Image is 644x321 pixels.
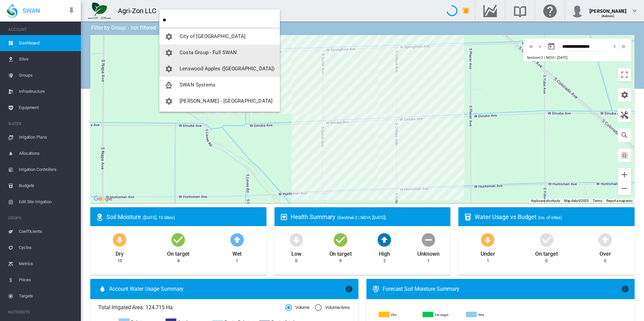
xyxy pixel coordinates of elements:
[159,93,280,109] button: You have 'Admin' permissions to Swinney - Brooklands
[180,49,237,56] span: Costa Group - Full SWAN
[159,77,280,93] button: You have 'SysAdmin' permissions to SWAN Systems
[165,97,173,105] md-icon: icon-cog
[180,98,272,104] span: [PERSON_NAME] - [GEOGRAPHIC_DATA]
[159,61,280,77] button: You have 'Admin' permissions to Lenswood Apples (Oakleigh)
[165,65,173,73] md-icon: icon-cog
[180,66,275,72] span: Lenswood Apples ([GEOGRAPHIC_DATA])
[165,49,173,57] md-icon: icon-cog
[165,81,173,89] md-icon: icon-linux
[159,44,280,61] button: You have 'Admin' permissions to Costa Group - Full SWAN
[165,33,173,41] md-icon: icon-cog
[180,82,216,88] span: SWAN Systems
[159,28,280,44] button: You have 'Admin' permissions to City of Bayswater
[180,33,246,39] span: City of [GEOGRAPHIC_DATA]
